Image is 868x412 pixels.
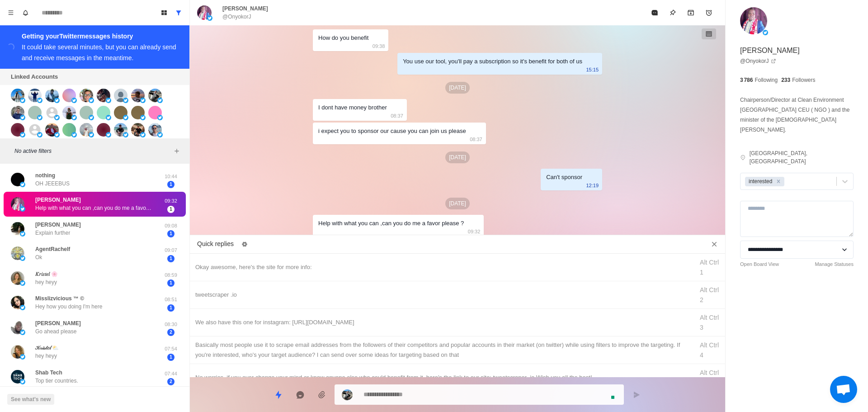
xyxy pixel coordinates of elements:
[35,180,70,188] p: OH JEEEBUS
[62,106,76,119] img: picture
[445,198,470,209] p: [DATE]
[89,98,94,103] img: picture
[157,5,171,20] button: Board View
[62,123,76,137] img: picture
[22,43,176,62] div: It could take several minutes, but you can already send and receive messages in the meantime.
[148,123,162,137] img: picture
[781,76,790,84] p: 233
[20,305,25,310] img: picture
[35,327,76,336] p: Go ahead please
[318,218,464,228] div: Help with what you can ,can you do me a favor please ?
[682,4,700,22] button: Archive
[157,115,163,120] img: picture
[167,378,175,385] span: 2
[373,41,385,51] p: 09:38
[35,204,153,212] p: Help with what you can ,can you do me a favor please ?
[114,106,127,119] img: picture
[160,296,182,303] p: 08:51
[171,146,182,156] button: Add filters
[445,82,470,94] p: [DATE]
[391,111,403,121] p: 08:37
[167,304,175,312] span: 1
[586,180,599,190] p: 12:19
[700,4,718,22] button: Add reminder
[35,171,55,180] p: nothing
[470,134,482,144] p: 08:37
[20,256,25,261] img: picture
[35,344,59,352] p: 𝒦𝓇𝒾𝓈𝓉𝑒𝓁 ⛅
[71,132,77,137] img: picture
[35,253,42,261] p: Ok
[445,152,470,163] p: [DATE]
[131,89,145,102] img: picture
[160,370,182,378] p: 07:44
[71,98,77,103] img: picture
[62,89,76,102] img: picture
[35,377,78,385] p: Top tier countries.
[35,229,70,237] p: Explain further
[627,386,646,404] button: Send message
[4,5,18,20] button: Menu
[207,15,212,21] img: picture
[28,106,42,119] img: picture
[11,345,24,359] img: picture
[11,296,24,309] img: picture
[740,260,779,268] a: Open Board View
[740,45,800,56] p: [PERSON_NAME]
[20,115,25,120] img: picture
[140,115,146,120] img: picture
[11,222,24,236] img: picture
[195,262,688,272] div: Okay awesome, here's the site for more info:
[318,126,466,136] div: i expect you to sponsor our cause you can join us please
[646,4,664,22] button: Mark as read
[35,369,62,377] p: Shab Tech
[546,172,582,182] div: Can't sponsor
[37,115,42,120] img: picture
[195,290,688,300] div: tweetscraper .io
[35,303,102,311] p: Hey how you doing I'm here
[755,76,778,84] p: Following
[160,222,182,230] p: 09:08
[318,33,368,43] div: How do you benefit
[195,340,688,360] div: Basically most people use it to scrape email addresses from the followers of their competitors an...
[148,106,162,119] img: picture
[80,89,93,102] img: picture
[140,98,146,103] img: picture
[7,394,54,405] button: See what's new
[11,89,24,102] img: picture
[222,13,251,21] p: @OnyokorJ
[35,352,57,360] p: hey heyy
[123,98,128,103] img: picture
[774,177,783,186] div: Remove interested
[148,89,162,102] img: picture
[35,319,81,327] p: [PERSON_NAME]
[35,278,57,286] p: hey heyy
[11,123,24,137] img: picture
[123,132,128,137] img: picture
[195,373,688,383] div: No worries, if you ever change your mind or know anyone else who could benefit from it, here's th...
[20,354,25,360] img: picture
[700,285,720,305] div: Alt Ctrl 2
[160,271,182,279] p: 08:59
[586,65,599,75] p: 15:15
[160,173,182,180] p: 10:44
[167,255,175,262] span: 1
[97,106,110,119] img: picture
[20,132,25,137] img: picture
[11,271,24,285] img: picture
[11,321,24,334] img: picture
[80,123,93,137] img: picture
[35,196,81,204] p: [PERSON_NAME]
[89,115,94,120] img: picture
[45,123,59,137] img: picture
[37,98,42,103] img: picture
[740,57,776,65] a: @OnyokorJ
[750,149,854,166] p: [GEOGRAPHIC_DATA], [GEOGRAPHIC_DATA]
[746,177,774,186] div: interested
[318,103,387,113] div: I dont have money brother
[222,5,268,13] p: [PERSON_NAME]
[80,106,93,119] img: picture
[403,57,582,66] div: You use our tool, you'll pay a subscription so it's benefit for both of us
[167,354,175,361] span: 1
[11,197,24,211] img: picture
